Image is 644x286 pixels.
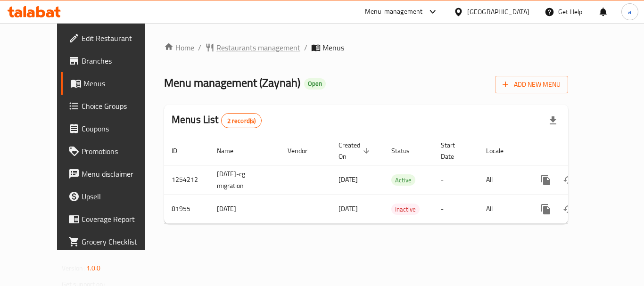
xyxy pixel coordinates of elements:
span: Menu disclaimer [82,168,157,180]
span: Coupons [82,123,157,134]
td: [DATE]-cg migration [209,165,280,195]
span: Locale [486,145,516,156]
a: Menus [61,72,165,95]
a: Branches [61,49,165,72]
div: Export file [542,109,564,132]
a: Restaurants management [205,42,300,53]
nav: breadcrumb [164,42,568,53]
span: Menu management ( Zaynah ) [164,72,300,93]
span: Start Date [441,139,467,162]
div: [GEOGRAPHIC_DATA] [467,7,529,17]
span: Choice Groups [82,100,157,112]
button: more [535,169,557,191]
button: more [535,198,557,221]
th: Actions [527,137,633,165]
span: Menus [83,78,157,89]
span: Restaurants management [216,42,300,53]
span: Inactive [391,204,420,215]
li: / [304,42,307,53]
table: enhanced table [164,137,633,224]
span: Status [391,145,422,156]
div: Active [391,174,415,186]
div: Total records count [221,113,262,128]
span: [DATE] [339,173,358,186]
td: All [479,165,527,195]
div: Inactive [391,204,420,215]
span: Active [391,175,415,186]
span: Vendor [288,145,320,156]
td: All [479,195,527,223]
td: - [433,165,479,195]
span: Grocery Checklist [82,236,157,247]
div: Menu-management [365,6,423,17]
span: [DATE] [339,203,358,215]
span: 2 record(s) [222,116,262,125]
span: Open [304,80,326,88]
span: Upsell [82,191,157,202]
td: 1254212 [164,165,209,195]
span: Created On [339,139,372,162]
td: - [433,195,479,223]
span: Branches [82,55,157,66]
a: Edit Restaurant [61,27,165,49]
a: Home [164,42,194,53]
a: Coverage Report [61,208,165,230]
a: Menu disclaimer [61,163,165,185]
button: Add New Menu [495,76,568,93]
span: Menus [322,42,344,53]
button: Change Status [557,169,580,191]
a: Promotions [61,140,165,163]
a: Grocery Checklist [61,230,165,253]
span: Name [217,145,246,156]
div: Open [304,78,326,90]
td: 81955 [164,195,209,223]
span: Edit Restaurant [82,33,157,44]
td: [DATE] [209,195,280,223]
span: Coverage Report [82,213,157,225]
span: Promotions [82,146,157,157]
span: a [628,7,631,17]
span: 1.0.0 [86,262,101,274]
li: / [198,42,201,53]
h2: Menus List [172,113,262,128]
span: Version: [62,262,85,274]
a: Choice Groups [61,95,165,117]
button: Change Status [557,198,580,221]
span: ID [172,145,190,156]
span: Add New Menu [503,79,561,90]
a: Coupons [61,117,165,140]
a: Upsell [61,185,165,208]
